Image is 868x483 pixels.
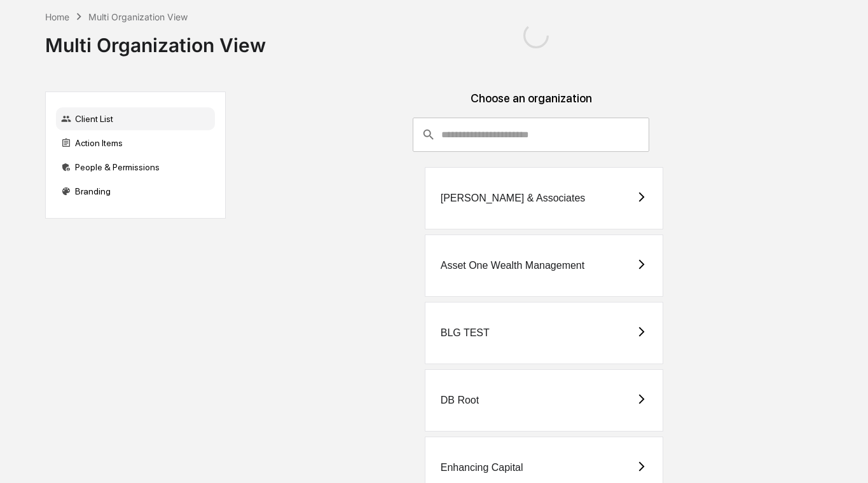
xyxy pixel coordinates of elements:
div: [PERSON_NAME] & Associates [441,193,586,204]
div: Multi Organization View [88,11,188,22]
div: Client List [56,107,215,130]
div: Action Items [56,132,215,154]
div: Home [45,11,69,22]
div: BLG TEST [441,327,490,339]
div: Enhancing Capital [441,462,523,473]
div: consultant-dashboard__filter-organizations-search-bar [413,118,649,152]
div: DB Root [441,395,479,406]
div: Asset One Wealth Management [441,260,585,271]
div: Choose an organization [236,92,827,118]
div: Branding [56,180,215,203]
div: Multi Organization View [45,24,266,57]
div: People & Permissions [56,156,215,179]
